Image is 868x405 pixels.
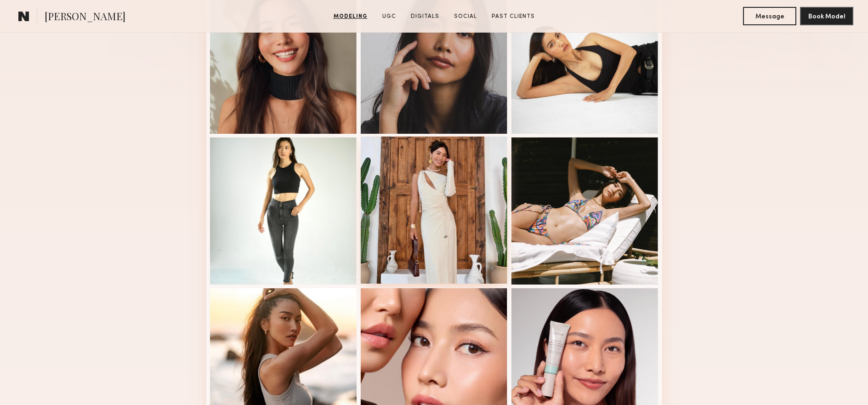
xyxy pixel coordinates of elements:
[379,12,400,21] a: UGC
[45,9,125,25] span: [PERSON_NAME]
[488,12,539,21] a: Past Clients
[407,12,443,21] a: Digitals
[450,12,481,21] a: Social
[800,7,853,25] button: Book Model
[330,12,371,21] a: Modeling
[743,7,796,25] button: Message
[800,12,853,20] a: Book Model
